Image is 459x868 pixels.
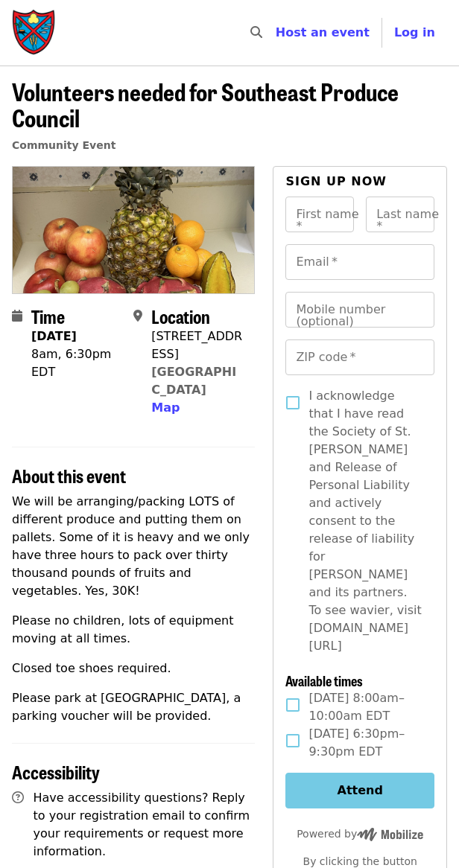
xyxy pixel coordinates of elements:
[366,197,434,232] input: Last name
[250,25,262,39] i: search icon
[285,174,387,188] span: Sign up now
[31,303,65,329] span: Time
[31,345,121,381] div: 8am, 6:30pm EDT
[285,197,354,232] input: First name
[12,759,100,785] span: Accessibility
[31,329,77,343] strong: [DATE]
[12,9,57,57] img: Society of St. Andrew - Home
[151,401,180,415] span: Map
[276,25,370,39] a: Host an event
[285,773,434,808] button: Attend
[12,309,22,323] i: calendar icon
[357,828,423,841] img: Powered by Mobilize
[12,493,255,600] p: We will be arranging/packing LOTS of different produce and putting them on pallets. Some of it is...
[285,339,434,375] input: ZIP code
[12,612,255,648] p: Please no children, lots of equipment moving at all times.
[285,244,434,280] input: Email
[12,462,126,488] span: About this event
[151,365,236,397] a: [GEOGRAPHIC_DATA]
[394,25,435,39] span: Log in
[12,139,115,151] a: Community Event
[12,791,24,805] i: question-circle icon
[308,725,422,761] span: [DATE] 6:30pm–9:30pm EDT
[285,292,434,328] input: Mobile number (optional)
[151,303,210,329] span: Location
[271,15,283,51] input: Search
[308,689,422,725] span: [DATE] 8:00am–10:00am EDT
[382,18,447,48] button: Log in
[34,791,250,858] span: Have accessibility questions? Reply to your registration email to confirm your requirements or re...
[13,167,254,293] img: Volunteers needed for Southeast Produce Council organized by Society of St. Andrew
[12,660,255,677] p: Closed toe shoes required.
[297,828,423,840] span: Powered by
[151,399,180,417] button: Map
[12,689,255,725] p: Please park at [GEOGRAPHIC_DATA], a parking voucher will be provided.
[285,671,363,690] span: Available times
[151,328,243,363] div: [STREET_ADDRESS]
[308,387,422,655] span: I acknowledge that I have read the Society of St. [PERSON_NAME] and Release of Personal Liability...
[12,74,399,135] span: Volunteers needed for Southeast Produce Council
[133,309,142,323] i: map-marker-alt icon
